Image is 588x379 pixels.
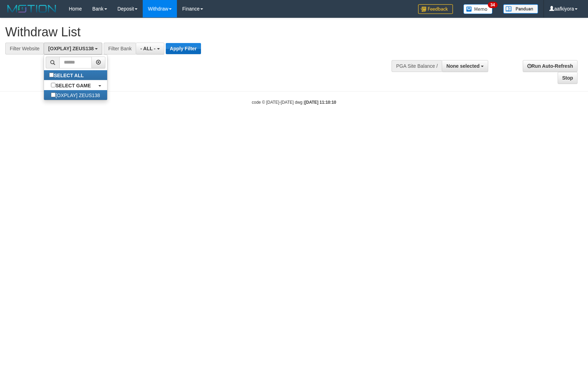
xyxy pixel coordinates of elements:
button: Apply Filter [166,43,201,54]
img: Button%20Memo.svg [463,4,493,14]
button: [OXPLAY] ZEUS138 [44,43,102,54]
input: SELECT GAME [51,83,55,87]
label: [OXPLAY] ZEUS138 [44,90,107,100]
span: - ALL - [140,46,156,51]
a: Stop [558,72,578,84]
img: MOTION_logo.png [5,3,58,14]
button: - ALL - [136,43,164,54]
span: [OXPLAY] ZEUS138 [48,46,94,51]
img: panduan.png [503,4,538,14]
label: SELECT ALL [44,70,91,80]
img: Feedback.jpg [418,4,453,14]
a: Run Auto-Refresh [523,60,578,72]
span: 34 [488,2,497,8]
small: code © [DATE]-[DATE] dwg | [252,100,336,105]
div: Filter Bank [104,43,136,54]
a: SELECT GAME [44,80,107,90]
b: SELECT GAME [55,83,91,88]
strong: [DATE] 11:10:10 [305,100,336,105]
span: None selected [446,63,479,69]
h1: Withdraw List [5,25,385,39]
input: [OXPLAY] ZEUS138 [51,93,55,97]
button: None selected [442,60,488,72]
div: PGA Site Balance / [392,60,442,72]
input: SELECT ALL [49,73,54,77]
div: Filter Website [5,43,44,54]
